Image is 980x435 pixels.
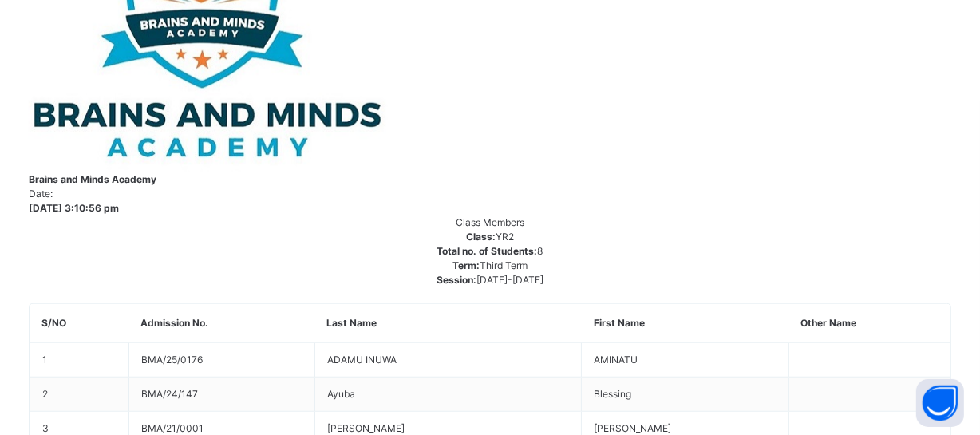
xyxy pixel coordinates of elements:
td: Ayuba [314,377,581,411]
th: S/NO [30,304,129,343]
th: Other Name [788,304,950,343]
td: 2 [30,377,129,411]
span: Third Term [480,259,528,271]
td: ADAMU INUWA [314,342,581,377]
th: Admission No. [128,304,314,343]
span: Total no. of Students: [437,245,538,257]
span: Class: [466,231,496,243]
span: Brains and Minds Academy [29,172,951,187]
th: First Name [582,304,788,343]
span: Session: [437,274,476,286]
th: Last Name [314,304,581,343]
span: Date: [29,188,53,200]
td: AMINATU [582,342,788,377]
td: BMA/25/0176 [128,342,314,377]
td: 1 [30,342,129,377]
span: 8 [538,245,543,257]
td: BMA/24/147 [128,377,314,411]
span: YR2 [496,231,514,243]
span: [DATE] 3:10:56 pm [29,201,951,216]
span: [DATE]-[DATE] [476,274,543,286]
button: Open asap [916,379,964,427]
span: Class Members [456,216,524,228]
span: Term: [452,259,480,271]
td: Blessing [582,377,788,411]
